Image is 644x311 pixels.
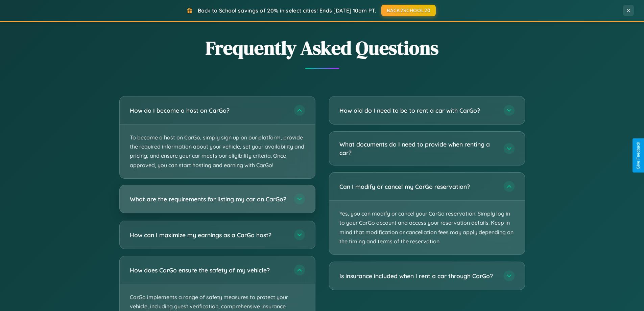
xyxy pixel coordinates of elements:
h3: What are the requirements for listing my car on CarGo? [130,195,287,203]
h2: Frequently Asked Questions [119,35,525,61]
div: Give Feedback [636,142,641,169]
h3: How old do I need to be to rent a car with CarGo? [339,106,497,115]
h3: What documents do I need to provide when renting a car? [339,140,497,157]
h3: How can I maximize my earnings as a CarGo host? [130,230,287,239]
h3: Can I modify or cancel my CarGo reservation? [339,182,497,191]
span: Back to School savings of 20% in select cities! Ends [DATE] 10am PT. [198,7,376,14]
p: To become a host on CarGo, simply sign up on our platform, provide the required information about... [120,125,315,178]
p: Yes, you can modify or cancel your CarGo reservation. Simply log in to your CarGo account and acc... [329,201,525,254]
h3: How do I become a host on CarGo? [130,106,287,115]
h3: How does CarGo ensure the safety of my vehicle? [130,266,287,274]
h3: Is insurance included when I rent a car through CarGo? [339,272,497,280]
button: BACK2SCHOOL20 [381,5,436,16]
